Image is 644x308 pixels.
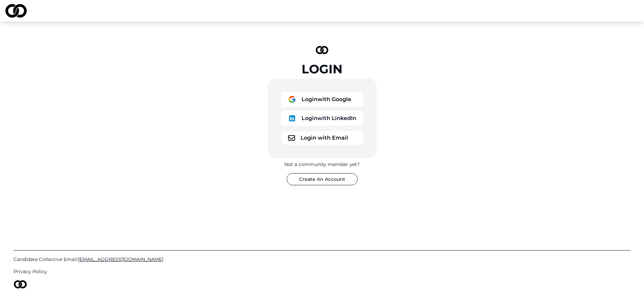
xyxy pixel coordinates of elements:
[14,256,630,263] a: Candidate Collective Email:[EMAIL_ADDRESS][DOMAIN_NAME]
[302,62,342,76] div: Login
[5,4,27,18] img: logo
[281,131,363,145] button: logoLogin with Email
[14,268,630,275] a: Privacy Policy
[287,173,358,185] button: Create An Account
[288,135,295,141] img: logo
[14,280,27,288] img: logo
[288,95,296,103] img: logo
[281,111,363,126] button: logoLoginwith LinkedIn
[288,114,296,122] img: logo
[316,46,329,54] img: logo
[284,161,360,168] div: Not a community member yet?
[78,256,163,262] span: [EMAIL_ADDRESS][DOMAIN_NAME]
[281,92,363,107] button: logoLoginwith Google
